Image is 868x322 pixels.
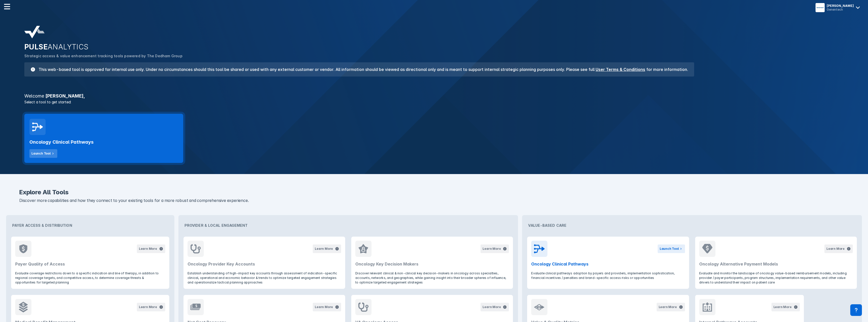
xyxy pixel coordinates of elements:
button: Learn More [137,244,165,253]
img: menu--horizontal.svg [4,4,10,10]
div: Learn More [773,305,792,309]
button: Learn More [824,244,853,253]
button: Launch Tool [29,149,57,158]
p: Evaluate clinical pathways adoption by payers and providers, implementation sophistication, finan... [531,271,685,280]
span: Welcome [24,93,44,99]
p: Discover relevant clinical & non-clinical key decision-makers in oncology across specialties, acc... [355,271,509,285]
p: Strategic access & value enhancement tracking tools powered by The Dedham Group [24,53,844,59]
h2: PULSE [24,43,844,51]
div: Learn More [315,247,333,251]
button: Launch Tool [658,244,685,253]
div: Learn More [483,305,501,309]
h3: This web-based tool is approved for internal use only. Under no circumstances should this tool be... [35,66,688,72]
h2: Oncology Provider Key Accounts [188,261,341,267]
div: Launch Tool [31,151,51,156]
div: Learn More [659,305,677,309]
p: Establish understanding of high-impact key accounts through assessment of indication-specific cli... [188,271,341,285]
a: Oncology Clinical PathwaysLaunch Tool [24,114,183,163]
div: Learn More [483,247,501,251]
h2: Oncology Clinical Pathways [29,139,94,145]
a: User Terms & Conditions [596,67,645,72]
button: Learn More [313,244,341,253]
div: Launch Tool [660,247,679,251]
p: Select a tool to get started: [21,99,847,105]
div: Learn More [826,247,845,251]
div: Learn More [139,305,157,309]
img: menu button [817,4,824,11]
p: Evaluate and monitor the landscape of oncology value-based reimbursement models, including provid... [699,271,853,285]
div: Provider & Local Engagement [180,217,516,234]
p: Discover more capabilities and how they connect to your existing tools for a more robust and comp... [19,197,849,204]
button: Learn More [313,303,341,311]
p: Evaluate coverage restrictions down to a specific indication and line of therapy, in addition to ... [15,271,165,285]
button: Learn More [481,303,509,311]
img: pulse-analytics-logo [24,26,45,39]
div: Payer Access & Distribution [8,217,172,234]
button: Learn More [657,303,685,311]
div: [PERSON_NAME] [827,4,854,8]
h2: Oncology Key Decision Makers [355,261,509,267]
button: Learn More [481,244,509,253]
div: Genentech [827,8,854,11]
div: Learn More [139,247,157,251]
button: Learn More [137,303,165,311]
h3: [PERSON_NAME] , [21,94,847,98]
div: Learn More [315,305,333,309]
button: Learn More [771,303,800,311]
h2: Explore All Tools [19,189,849,195]
div: Value-Based Care [524,217,860,234]
span: ANALYTICS [48,43,89,51]
h2: Oncology Clinical Pathways [531,261,685,267]
h2: Oncology Alternative Payment Models [699,261,853,267]
div: Contact Support [850,304,862,316]
h2: Payer Quality of Access [15,261,165,267]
